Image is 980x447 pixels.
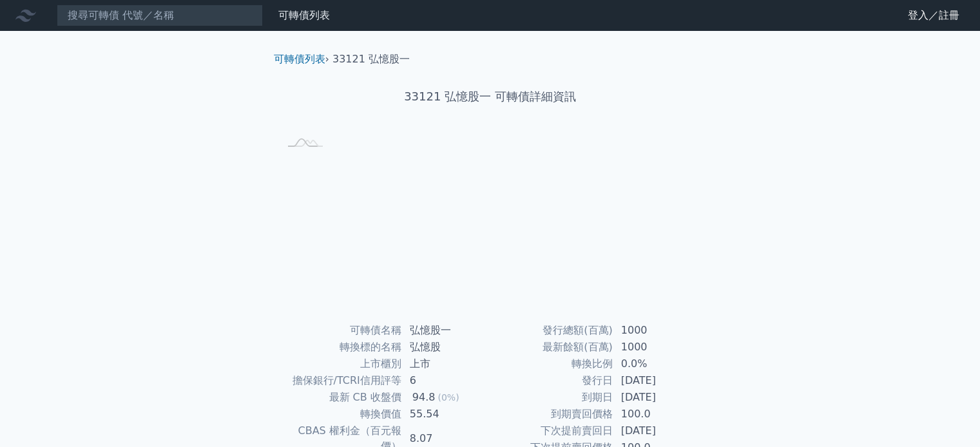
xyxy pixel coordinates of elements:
[278,9,330,21] a: 可轉債列表
[613,356,702,372] td: 0.0%
[402,372,490,389] td: 6
[613,406,702,423] td: 100.0
[264,88,717,106] h1: 33121 弘憶股一 可轉債詳細資訊
[402,356,490,372] td: 上市
[490,423,613,439] td: 下次提前賣回日
[490,389,613,406] td: 到期日
[279,322,402,339] td: 可轉債名稱
[279,356,402,372] td: 上市櫃別
[898,5,970,26] a: 登入／註冊
[613,423,702,439] td: [DATE]
[274,53,325,65] a: 可轉債列表
[613,389,702,406] td: [DATE]
[490,406,613,423] td: 到期賣回價格
[274,52,329,67] li: ›
[490,322,613,339] td: 發行總額(百萬)
[490,372,613,389] td: 發行日
[402,339,490,356] td: 弘憶股
[916,385,980,447] iframe: Chat Widget
[613,322,702,339] td: 1000
[57,5,263,26] input: 搜尋可轉債 代號／名稱
[613,372,702,389] td: [DATE]
[402,322,490,339] td: 弘憶股一
[613,339,702,356] td: 1000
[410,390,438,405] div: 94.8
[402,406,490,423] td: 55.54
[279,389,402,406] td: 最新 CB 收盤價
[279,339,402,356] td: 轉換標的名稱
[279,372,402,389] td: 擔保銀行/TCRI信用評等
[490,356,613,372] td: 轉換比例
[332,52,410,67] li: 33121 弘憶股一
[279,406,402,423] td: 轉換價值
[437,392,459,403] span: (0%)
[490,339,613,356] td: 最新餘額(百萬)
